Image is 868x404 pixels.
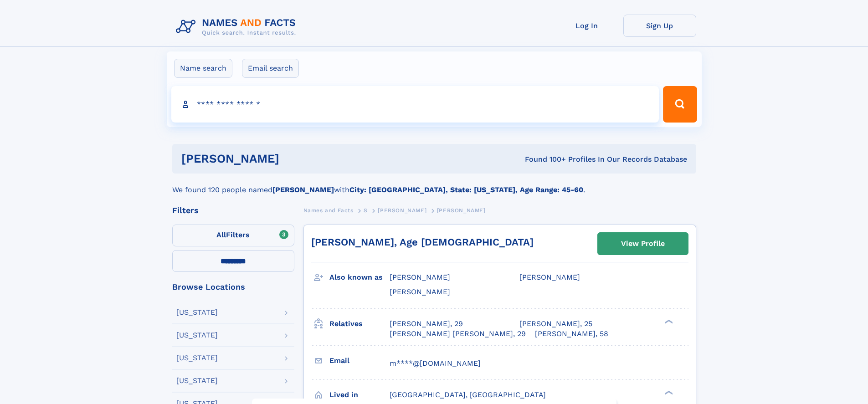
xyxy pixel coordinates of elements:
[176,309,218,316] div: [US_STATE]
[437,207,486,214] span: [PERSON_NAME]
[172,225,294,246] label: Filters
[623,15,696,37] a: Sign Up
[390,287,450,296] span: [PERSON_NAME]
[242,59,299,78] label: Email search
[174,59,232,78] label: Name search
[329,353,390,368] h3: Email
[349,185,583,194] b: City: [GEOGRAPHIC_DATA], State: [US_STATE], Age Range: 45-60
[390,329,526,339] a: [PERSON_NAME] [PERSON_NAME], 29
[378,207,426,214] span: [PERSON_NAME]
[402,154,687,164] div: Found 100+ Profiles In Our Records Database
[329,387,390,403] h3: Lived in
[303,205,354,216] a: Names and Facts
[329,316,390,332] h3: Relatives
[171,86,659,123] input: search input
[663,389,673,395] div: ❯
[176,377,218,384] div: [US_STATE]
[364,207,368,214] span: S
[216,230,226,239] span: All
[519,319,592,329] a: [PERSON_NAME], 25
[329,270,390,285] h3: Also known as
[663,318,673,324] div: ❯
[311,236,534,248] a: [PERSON_NAME], Age [DEMOGRAPHIC_DATA]
[550,15,623,37] a: Log In
[390,319,463,329] a: [PERSON_NAME], 29
[390,273,450,281] span: [PERSON_NAME]
[172,174,696,195] div: We found 120 people named with .
[176,354,218,362] div: [US_STATE]
[172,206,294,215] div: Filters
[272,185,334,194] b: [PERSON_NAME]
[176,332,218,339] div: [US_STATE]
[181,153,402,164] h1: [PERSON_NAME]
[598,233,688,255] a: View Profile
[172,283,294,291] div: Browse Locations
[364,205,368,216] a: S
[390,390,546,399] span: [GEOGRAPHIC_DATA], [GEOGRAPHIC_DATA]
[378,205,426,216] a: [PERSON_NAME]
[621,233,665,254] div: View Profile
[535,329,608,339] a: [PERSON_NAME], 58
[519,273,580,281] span: [PERSON_NAME]
[663,86,697,123] button: Search Button
[172,15,303,39] img: Logo Names and Facts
